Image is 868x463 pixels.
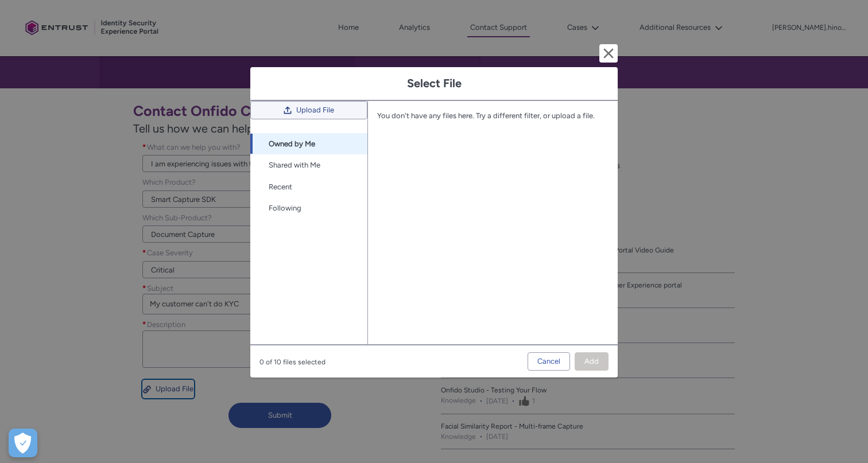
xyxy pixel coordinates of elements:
[296,102,334,119] span: Upload File
[9,429,37,457] button: Open Preferences
[259,352,325,367] span: 0 of 10 files selected
[250,101,367,119] button: Upload File
[528,352,570,371] button: Cancel
[250,154,367,176] a: Shared with Me
[250,197,367,219] a: Following
[250,133,367,155] a: Owned by Me
[377,110,599,122] div: You don't have any files here. Try a different filter, or upload a file.
[815,410,868,463] iframe: To enrich screen reader interactions, please activate Accessibility in Grammarly extension settings
[250,176,367,198] a: Recent
[575,352,609,371] button: Add
[537,353,560,370] span: Cancel
[259,76,609,91] h1: Select File
[9,429,37,457] div: Cookie Preferences
[599,44,618,63] button: Cancel and close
